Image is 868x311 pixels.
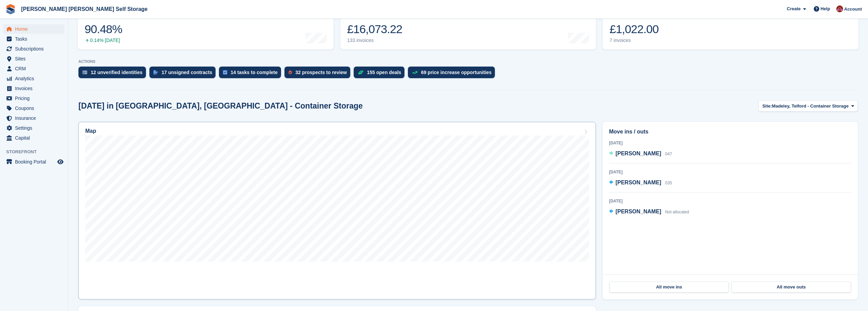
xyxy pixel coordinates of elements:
[603,6,858,50] a: Awaiting payment £1,022.00 7 invoices
[340,6,596,50] a: Month-to-date sales £16,073.22 133 invoices
[15,44,56,54] span: Subscriptions
[609,179,672,187] a: [PERSON_NAME] 035
[85,128,96,134] h2: Map
[3,113,64,123] a: menu
[665,152,672,156] span: 047
[616,151,661,156] span: [PERSON_NAME]
[3,24,64,34] a: menu
[15,24,56,34] span: Home
[759,100,858,112] button: Site: Madeley, Telford - Container Storage
[358,70,364,75] img: deal-1b604bf984904fb50ccaf53a9ad4b4a5d6e5aea283cecdc64d6e3604feb123c2.svg
[732,282,851,293] a: All move outs
[609,150,672,158] a: [PERSON_NAME] 047
[219,67,284,82] a: 14 tasks to complete
[3,84,64,93] a: menu
[3,44,64,54] a: menu
[15,64,56,73] span: CRM
[3,123,64,133] a: menu
[616,209,661,214] span: [PERSON_NAME]
[609,22,659,36] div: £1,022.00
[367,70,401,75] div: 155 open deals
[3,74,64,83] a: menu
[223,70,227,74] img: task-75834270c22a3079a89374b754ae025e5fb1db73e45f91037f5363f120a921f8.svg
[762,103,772,110] span: Site:
[3,157,64,167] a: menu
[347,38,402,43] div: 133 invoices
[3,94,64,103] a: menu
[609,169,851,175] div: [DATE]
[15,157,56,167] span: Booking Portal
[18,3,150,15] a: [PERSON_NAME] [PERSON_NAME] Self Storage
[3,34,64,44] a: menu
[609,140,851,146] div: [DATE]
[153,70,158,74] img: contract_signature_icon-13c848040528278c33f63329250d36e43548de30e8caae1d1a13099fd9432cc5.svg
[85,22,122,36] div: 90.48%
[609,198,851,204] div: [DATE]
[412,71,417,74] img: price_increase_opportunities-93ffe204e8149a01c8c9dc8f82e8f89637d9d84a8eef4429ea346261dce0b2c0.svg
[231,70,278,75] div: 14 tasks to complete
[149,67,219,82] a: 17 unsigned contracts
[56,158,64,166] a: Preview store
[609,208,689,216] a: [PERSON_NAME] Not allocated
[616,180,661,185] span: [PERSON_NAME]
[15,74,56,83] span: Analytics
[3,54,64,63] a: menu
[284,67,354,82] a: 32 prospects to review
[347,22,402,36] div: £16,073.22
[85,38,122,43] div: 0.14% [DATE]
[844,6,862,13] span: Account
[78,101,363,111] h2: [DATE] in [GEOGRAPHIC_DATA], [GEOGRAPHIC_DATA] - Container Storage
[772,103,849,110] span: Madeley, Telford - Container Storage
[289,70,292,74] img: prospect-51fa495bee0391a8d652442698ab0144808aea92771e9ea1ae160a38d050c398.svg
[295,70,347,75] div: 32 prospects to review
[15,94,56,103] span: Pricing
[15,54,56,63] span: Sites
[3,64,64,73] a: menu
[3,103,64,113] a: menu
[78,67,149,82] a: 12 unverified identities
[408,67,498,82] a: 69 price increase opportunities
[609,128,851,136] h2: Move ins / outs
[91,70,143,75] div: 12 unverified identities
[821,5,830,12] span: Help
[78,122,596,299] a: Map
[15,34,56,44] span: Tasks
[83,70,87,74] img: verify_identity-adf6edd0f0f0b5bbfe63781bf79b02c33cf7c696d77639b501bdc392416b5a36.svg
[3,133,64,143] a: menu
[609,282,729,293] a: All move ins
[162,70,212,75] div: 17 unsigned contracts
[15,113,56,123] span: Insurance
[787,5,800,12] span: Create
[836,5,843,12] img: Ben Spickernell
[421,70,491,75] div: 69 price increase opportunities
[609,38,659,43] div: 7 invoices
[5,4,16,14] img: stora-icon-8386f47178a22dfd0bd8f6a31ec36ba5ce8667c1dd55bd0f319d3a0aa187defe.svg
[15,123,56,133] span: Settings
[665,210,689,214] span: Not allocated
[665,181,672,185] span: 035
[15,133,56,143] span: Capital
[15,103,56,113] span: Coupons
[15,84,56,93] span: Invoices
[354,67,408,82] a: 155 open deals
[78,6,334,50] a: Occupancy 90.48% 0.14% [DATE]
[78,59,858,64] p: ACTIONS
[6,149,68,155] span: Storefront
